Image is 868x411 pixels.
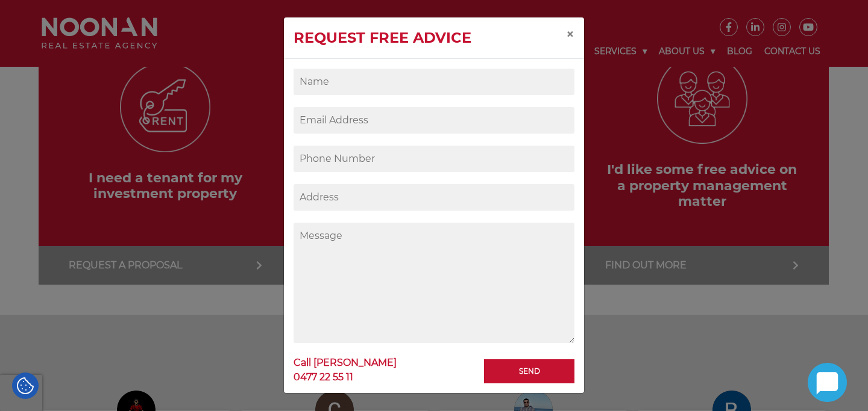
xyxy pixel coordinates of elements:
input: Email Address [294,107,574,134]
input: Address [294,184,574,211]
h4: Request Free Advice [294,27,471,49]
input: Name [294,69,574,95]
div: Cookie Settings [12,372,39,399]
form: Contact form [294,69,574,378]
span: × [566,25,574,43]
input: Send [484,359,574,383]
button: Close [556,17,584,51]
input: Phone Number [294,146,574,172]
a: Call [PERSON_NAME]0477 22 55 11 [294,352,397,388]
